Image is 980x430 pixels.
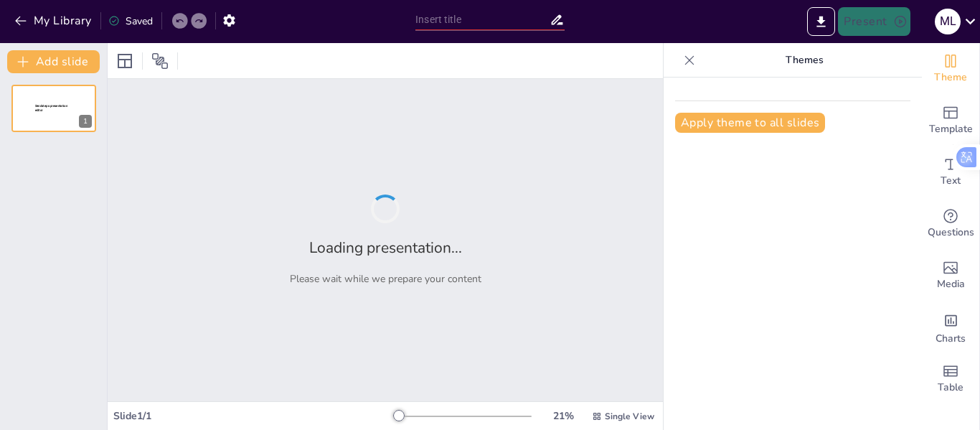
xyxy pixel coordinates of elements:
[941,173,961,189] span: Text
[546,409,580,423] div: 21 %
[79,115,92,128] div: 1
[937,276,965,292] span: Media
[936,331,966,347] span: Charts
[922,302,979,353] div: Add charts and graphs
[113,409,394,423] div: Slide 1 / 1
[922,250,979,302] div: Add images, graphics, shapes or video
[108,14,153,28] div: Saved
[838,7,910,36] button: Present
[935,7,961,36] button: M L
[11,85,96,132] div: 1
[922,198,979,250] div: Get real-time input from your audience
[922,353,979,405] div: Add a table
[922,43,979,95] div: Change the overall theme
[605,411,654,422] span: Single View
[7,50,100,73] button: Add slide
[11,9,98,32] button: My Library
[415,9,550,30] input: Insert title
[35,104,67,112] span: Sendsteps presentation editor
[935,9,961,34] div: M L
[922,95,979,146] div: Add ready made slides
[929,121,973,137] span: Template
[807,7,835,36] button: Export to PowerPoint
[290,272,481,286] p: Please wait while we prepare your content
[934,70,967,85] span: Theme
[309,238,462,258] h2: Loading presentation...
[113,50,136,73] div: Layout
[151,52,169,70] span: Position
[675,113,825,133] button: Apply theme to all slides
[928,225,974,240] span: Questions
[938,380,963,396] span: Table
[922,146,979,198] div: Add text boxes
[701,43,908,78] p: Themes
